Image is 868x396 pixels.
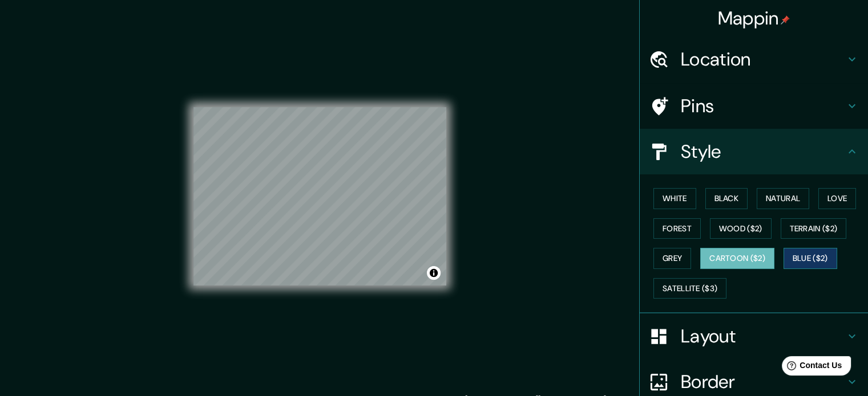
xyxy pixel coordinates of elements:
button: Grey [653,248,691,269]
button: Toggle attribution [427,266,441,280]
img: pin-icon.png [781,15,790,25]
button: Terrain ($2) [781,218,847,239]
button: Love [818,188,856,209]
button: Black [705,188,748,209]
h4: Border [681,370,845,393]
h4: Style [681,140,845,163]
div: Pins [640,83,868,129]
button: White [653,188,696,209]
h4: Location [681,48,845,71]
div: Style [640,129,868,174]
h4: Layout [681,325,845,348]
div: Layout [640,313,868,359]
h4: Pins [681,95,845,117]
canvas: Map [193,107,446,285]
h4: Mappin [718,7,790,30]
button: Forest [653,218,701,239]
button: Blue ($2) [784,248,837,269]
button: Satellite ($3) [653,278,726,299]
div: Location [640,36,868,82]
button: Cartoon ($2) [700,248,774,269]
button: Wood ($2) [710,218,772,239]
iframe: Help widget launcher [766,352,855,383]
button: Natural [757,188,809,209]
